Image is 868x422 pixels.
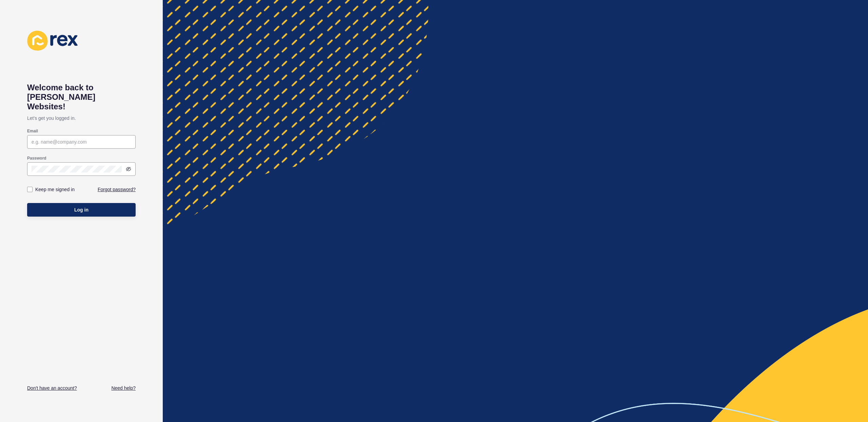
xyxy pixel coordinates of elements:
a: Need help? [111,385,136,391]
a: Don't have an account? [27,385,77,391]
p: Let's get you logged in. [27,111,136,125]
label: Email [27,128,38,134]
label: Password [27,155,46,161]
a: Forgot password? [98,186,136,193]
input: e.g. name@company.com [32,139,131,145]
span: Log in [74,206,88,213]
label: Keep me signed in [35,186,75,193]
button: Log in [27,203,136,217]
h1: Welcome back to [PERSON_NAME] Websites! [27,83,136,111]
